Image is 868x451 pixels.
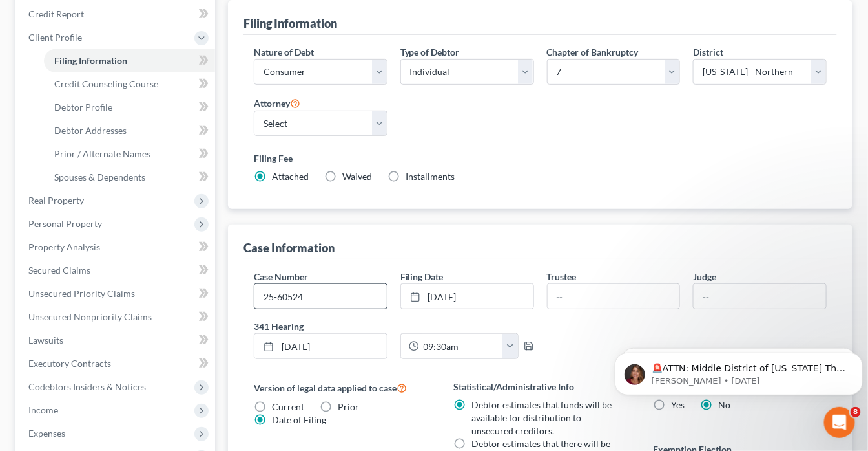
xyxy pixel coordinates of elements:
[44,72,215,96] a: Credit Counseling Course
[28,8,84,19] span: Credit Report
[824,407,855,438] iframe: Intercom live chat
[247,320,541,333] label: 341 Hearing
[28,288,135,299] span: Unsecured Priority Claims
[401,284,533,309] a: [DATE]
[272,401,304,412] span: Current
[44,96,215,119] a: Debtor Profile
[453,380,627,393] label: Statistical/Administrative Info
[44,142,215,166] a: Prior / Alternate Names
[28,32,82,43] span: Client Profile
[18,329,215,352] a: Lawsuits
[254,45,314,59] label: Nature of Debt
[254,284,387,309] input: Enter case number...
[28,195,84,206] span: Real Property
[28,404,58,415] span: Income
[18,259,215,282] a: Secured Claims
[547,45,639,59] label: Chapter of Bankruptcy
[28,358,111,369] span: Executory Contracts
[243,240,335,256] div: Case Information
[254,334,387,358] a: [DATE]
[28,265,90,276] span: Secured Claims
[400,270,444,283] label: Filing Date
[54,171,145,182] span: Spouses & Dependents
[18,282,215,305] a: Unsecured Priority Claims
[54,148,150,159] span: Prior / Alternate Names
[694,284,826,309] input: --
[342,171,372,182] span: Waived
[28,381,146,392] span: Codebtors Insiders & Notices
[693,45,723,59] label: District
[272,414,326,425] span: Date of Filing
[54,78,158,89] span: Credit Counseling Course
[54,102,112,113] span: Debtor Profile
[400,45,460,59] label: Type of Debtor
[28,335,63,346] span: Lawsuits
[18,352,215,375] a: Executory Contracts
[44,49,215,72] a: Filing Information
[254,270,308,283] label: Case Number
[44,119,215,142] a: Debtor Addresses
[18,236,215,259] a: Property Analysis
[254,95,300,111] label: Attorney
[851,407,861,417] span: 8
[547,270,577,283] label: Trustee
[419,334,504,358] input: -- : --
[28,218,102,229] span: Personal Property
[610,325,868,416] iframe: Intercom notifications message
[272,171,309,182] span: Attached
[28,241,100,252] span: Property Analysis
[406,171,455,182] span: Installments
[471,399,612,436] span: Debtor estimates that funds will be available for distribution to unsecured creditors.
[254,380,428,395] label: Version of legal data applied to case
[54,125,127,136] span: Debtor Addresses
[254,151,827,165] label: Filing Fee
[18,3,215,26] a: Credit Report
[44,166,215,189] a: Spouses & Dependents
[693,270,716,283] label: Judge
[548,284,680,309] input: --
[18,305,215,329] a: Unsecured Nonpriority Claims
[28,428,65,439] span: Expenses
[28,311,152,322] span: Unsecured Nonpriority Claims
[54,55,127,66] span: Filing Information
[338,401,359,412] span: Prior
[243,16,337,31] div: Filing Information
